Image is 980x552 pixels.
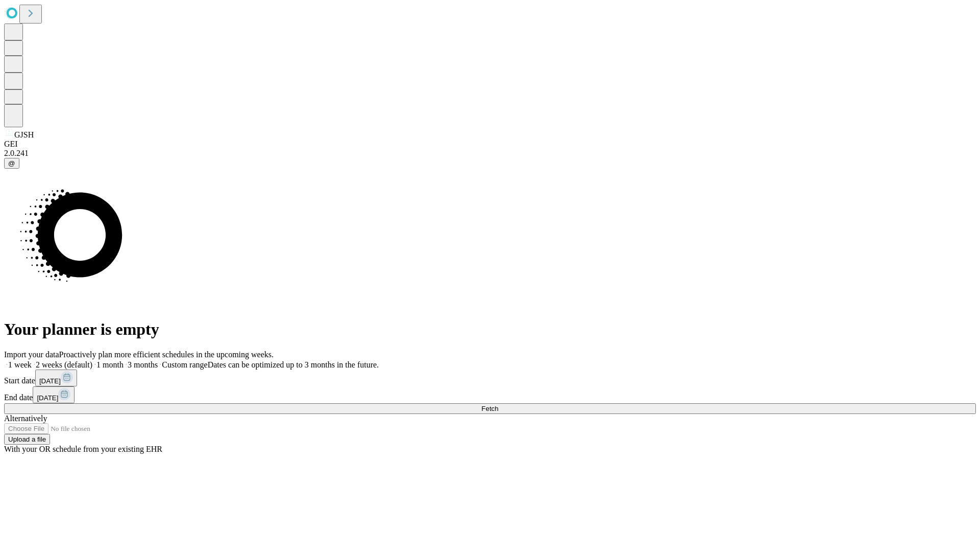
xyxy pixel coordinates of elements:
div: End date [4,386,976,403]
button: [DATE] [33,386,75,403]
span: 3 months [128,360,158,369]
span: Import your data [4,350,59,359]
span: @ [8,159,15,167]
div: GEI [4,140,976,149]
h1: Your planner is empty [4,320,976,339]
span: Dates can be optimized up to 3 months in the future. [208,360,379,369]
button: @ [4,158,19,169]
span: [DATE] [39,377,61,385]
span: Custom range [162,360,207,369]
span: Alternatively [4,414,47,423]
button: Fetch [4,403,976,414]
div: 2.0.241 [4,149,976,158]
span: [DATE] [37,394,58,402]
span: Proactively plan more efficient schedules in the upcoming weeks. [59,350,274,359]
span: 2 weeks (default) [36,360,92,369]
span: With your OR schedule from your existing EHR [4,445,162,453]
button: [DATE] [35,370,77,386]
span: Fetch [481,405,498,412]
div: Start date [4,370,976,386]
button: Upload a file [4,434,50,445]
span: GJSH [14,130,34,139]
span: 1 week [8,360,32,369]
span: 1 month [96,360,124,369]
